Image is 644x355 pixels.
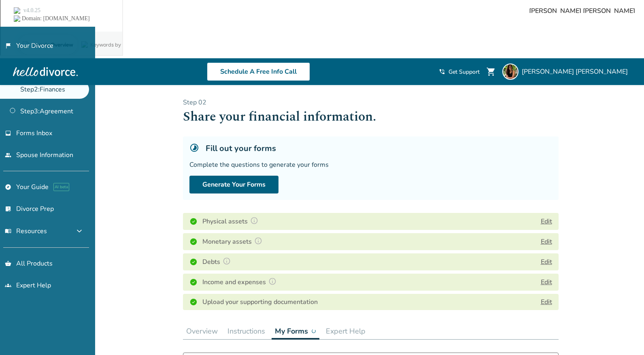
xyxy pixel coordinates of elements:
h4: Debts [202,257,233,267]
span: Forms Inbox [16,129,52,138]
img: Kathryn Rucker [502,64,519,80]
span: Resources [5,227,47,236]
span: list_alt_check [5,206,11,212]
span: AI beta [53,183,69,191]
img: Question Mark [254,237,262,245]
div: v 4.0.25 [23,13,40,19]
h4: Upload your supporting documentation [202,297,318,307]
span: flag_2 [5,43,11,49]
h4: Physical assets [202,216,261,227]
button: Expert Help [323,323,369,339]
span: [PERSON_NAME] [PERSON_NAME] [522,67,631,76]
img: Completed [189,217,198,225]
button: Instructions [224,323,268,339]
span: Get Support [448,68,480,76]
button: Edit [541,237,552,247]
span: expand_more [74,226,84,236]
p: Step 0 2 [183,98,559,107]
div: Keywords by Traffic [89,48,136,53]
img: Question Mark [223,257,231,265]
h4: Monetary assets [202,236,265,247]
a: Schedule A Free Info Call [207,62,310,81]
div: Domain Overview [31,48,72,53]
img: Completed [189,278,198,286]
button: My Forms [272,323,319,340]
span: [PERSON_NAME] [PERSON_NAME] [529,6,638,15]
img: Completed [189,258,198,266]
img: Question Mark [250,217,258,225]
span: phone_in_talk [439,68,445,75]
h1: Share your financial information. [183,107,559,127]
span: explore [5,184,11,190]
span: people [5,152,11,158]
img: tab_domain_overview_orange.svg [22,47,28,53]
span: menu_book [5,228,11,234]
img: Completed [189,238,198,246]
iframe: Chat Widget [604,316,644,355]
button: Overview [183,323,221,339]
button: Edit [541,277,552,287]
a: Edit [541,298,552,306]
span: shopping_basket [5,260,11,267]
button: Generate Your Forms [189,176,278,193]
img: Question Mark [268,277,276,285]
div: Complete the questions to generate your forms [189,160,552,169]
img: tab_keywords_by_traffic_grey.svg [81,47,87,53]
h4: Income and expenses [202,277,279,287]
div: Domain: [DOMAIN_NAME] [21,21,89,28]
img: Completed [189,298,198,306]
img: ... [311,329,316,334]
h5: Fill out your forms [206,143,276,154]
a: phone_in_talkGet Support [439,68,480,76]
span: groups [5,282,11,289]
img: website_grey.svg [13,21,19,28]
button: Edit [541,217,552,226]
span: shopping_cart [486,67,496,77]
img: logo_orange.svg [13,13,19,19]
button: Edit [541,257,552,267]
span: inbox [5,130,11,136]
